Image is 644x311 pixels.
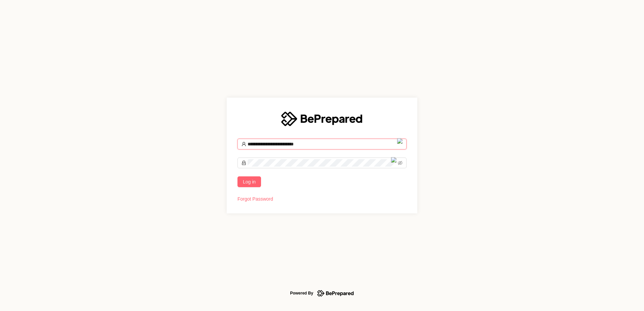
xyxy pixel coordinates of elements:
[398,161,402,165] span: eye-invisible
[243,178,256,185] span: Log in
[237,176,261,187] button: Log in
[241,161,246,165] span: lock
[290,289,313,297] div: Powered By
[241,142,246,146] span: user
[237,196,273,202] a: Forgot Password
